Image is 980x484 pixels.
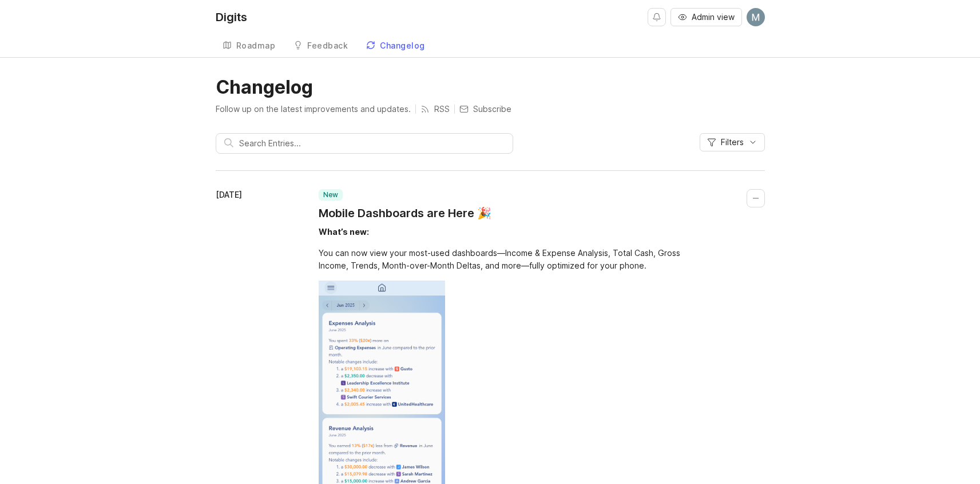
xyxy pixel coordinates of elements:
img: Michelle Henley [747,8,765,26]
time: [DATE] [216,190,242,199]
span: Admin view [692,11,735,23]
button: Subscribe [459,103,511,115]
p: Follow up on the latest improvements and updates. [216,103,411,115]
input: Search Entries... [239,137,505,150]
button: Notifications [648,8,666,26]
a: Roadmap [216,34,283,58]
a: RSS [420,103,450,115]
p: RSS [434,103,450,115]
h1: Changelog [216,76,765,99]
div: Roadmap [236,42,276,50]
a: Changelog [359,34,432,58]
div: Feedback [307,42,348,50]
a: Feedback [287,34,355,58]
span: Filters [721,137,744,148]
div: Changelog [380,42,425,50]
div: You can now view your most-used dashboards—Income & Expense Analysis, Total Cash, Gross Income, T... [319,247,708,272]
button: Filters [700,133,765,151]
button: Admin view [670,8,742,26]
div: Digits [216,11,247,23]
button: Collapse changelog entry [747,189,765,207]
p: new [323,190,338,199]
a: Mobile Dashboards are Here 🎉 [319,205,491,221]
div: What’s new: [319,227,369,237]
